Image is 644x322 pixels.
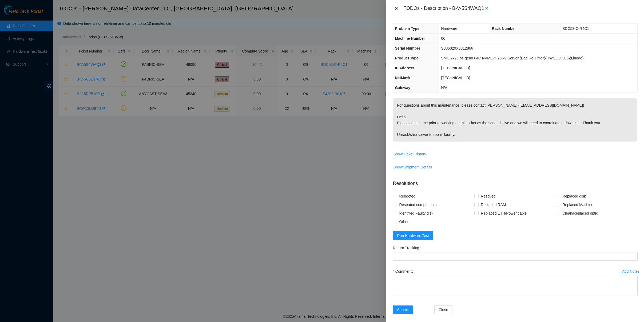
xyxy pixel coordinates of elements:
[395,56,418,60] span: Product Type
[441,36,445,41] span: 06
[394,6,399,11] span: close
[393,305,413,314] button: Submit
[393,267,415,276] label: Comment
[395,76,410,80] span: NetMask
[560,200,595,209] span: Replaced Machine
[441,26,457,31] span: Hardware
[395,36,425,41] span: Machine Number
[397,233,429,239] span: Run Hardware Test
[393,164,432,170] span: Show Shipment Details
[393,252,638,261] input: Return Tracking
[560,192,588,200] span: Replaced disk
[395,26,419,31] span: Problem Type
[492,26,516,31] span: Rack Number
[441,76,470,80] span: [TECHNICAL_ID]
[562,26,589,31] span: SDC53-C-R4C1
[439,307,448,313] span: Close
[397,209,435,218] span: Identified Faulty disk
[393,163,432,171] button: Show Shipment Details
[393,151,426,157] span: Show Ticket History
[397,192,418,200] span: Rebooted
[479,192,498,200] span: Rescued
[397,218,411,226] span: Other
[393,6,400,11] button: Close
[393,231,433,240] button: Run Hardware Test
[393,150,426,158] button: Show Ticket History
[479,200,508,209] span: Replaced RAM
[403,4,638,13] div: TODOs - Description - B-V-5S4WAQ1
[393,98,637,142] p: For questions about this maintenance, please contact [PERSON_NAME] ([EMAIL_ADDRESS][DOMAIN_NAME])...
[393,276,638,296] textarea: Comment
[434,305,452,314] button: Close
[441,46,473,50] span: S886029X3312866
[395,86,410,90] span: Gateway
[622,269,639,273] div: Add Notes
[393,244,423,252] label: Return Tracking
[393,176,638,187] p: Resolutions
[560,209,600,218] span: Clean/Replaced optic
[395,66,414,70] span: IP Address
[441,66,470,70] span: [TECHNICAL_ID]
[441,56,583,60] span: SMC 2x26 os-gen8 64C NVME-Y 256G Server {Bad Re-Timer}{HWCLID 306}{Linode}
[441,86,447,90] span: N/A
[479,209,529,218] span: Replaced ETH/Power cable
[622,267,640,276] button: Add Notes
[395,46,420,50] span: Serial Number
[397,307,409,313] span: Submit
[397,200,439,209] span: Reseated components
